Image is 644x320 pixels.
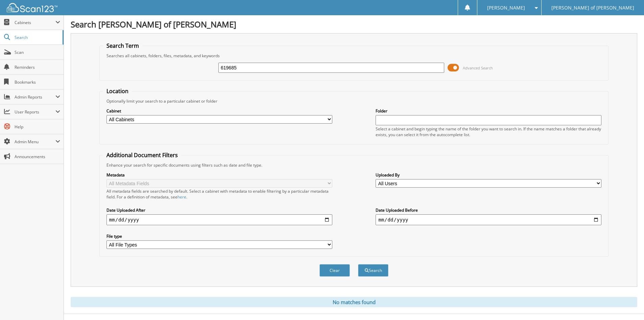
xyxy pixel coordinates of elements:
legend: Search Term [103,42,142,49]
legend: Additional Document Filters [103,151,181,159]
span: Bookmarks [15,79,60,85]
button: Search [358,264,388,277]
div: Searches all cabinets, folders, files, metadata, and keywords [103,53,605,59]
div: Select a cabinet and begin typing the name of the folder you want to search in. If the name match... [376,126,601,137]
span: User Reports [15,109,55,115]
input: start [106,214,332,225]
span: Reminders [15,64,60,70]
span: Cabinets [15,20,55,25]
span: [PERSON_NAME] of [PERSON_NAME] [551,6,634,10]
div: Optionally limit your search to a particular cabinet or folder [103,98,605,104]
legend: Location [103,87,132,95]
span: Admin Menu [15,139,55,145]
span: Search [15,35,59,40]
div: Enhance your search for specific documents using filters such as date and file type. [103,162,605,168]
span: Announcements [15,154,60,159]
span: Advanced Search [463,65,493,70]
label: Folder [376,108,601,114]
span: Scan [15,49,60,55]
label: Date Uploaded Before [376,207,601,213]
span: [PERSON_NAME] [487,6,525,10]
label: Date Uploaded After [106,207,332,213]
button: Clear [319,264,350,277]
span: Admin Reports [15,94,55,100]
input: end [376,214,601,225]
label: Uploaded By [376,172,601,178]
div: All metadata fields are searched by default. Select a cabinet with metadata to enable filtering b... [106,188,332,200]
span: Help [15,124,60,130]
div: No matches found [71,297,637,307]
label: Cabinet [106,108,332,114]
a: here [177,194,186,200]
label: Metadata [106,172,332,178]
img: scan123-logo-white.svg [7,3,57,12]
h1: Search [PERSON_NAME] of [PERSON_NAME] [71,19,637,30]
label: File type [106,233,332,239]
